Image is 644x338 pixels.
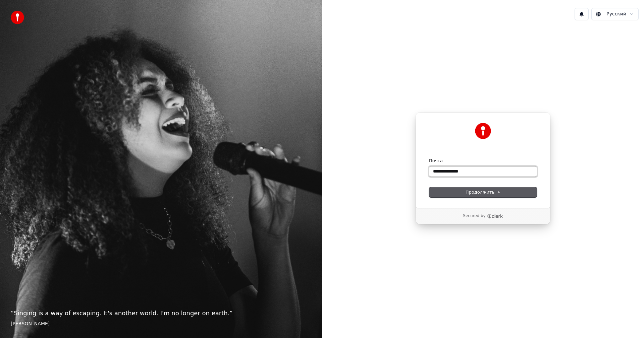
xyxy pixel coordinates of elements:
label: Почта [429,158,443,164]
footer: [PERSON_NAME] [11,321,311,327]
p: Secured by [463,213,485,219]
p: “ Singing is a way of escaping. It's another world. I'm no longer on earth. ” [11,309,311,318]
img: Youka [475,123,491,139]
button: Продолжить [429,187,537,197]
span: Продолжить [466,189,501,195]
img: youka [11,11,24,24]
a: Clerk logo [487,214,503,218]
